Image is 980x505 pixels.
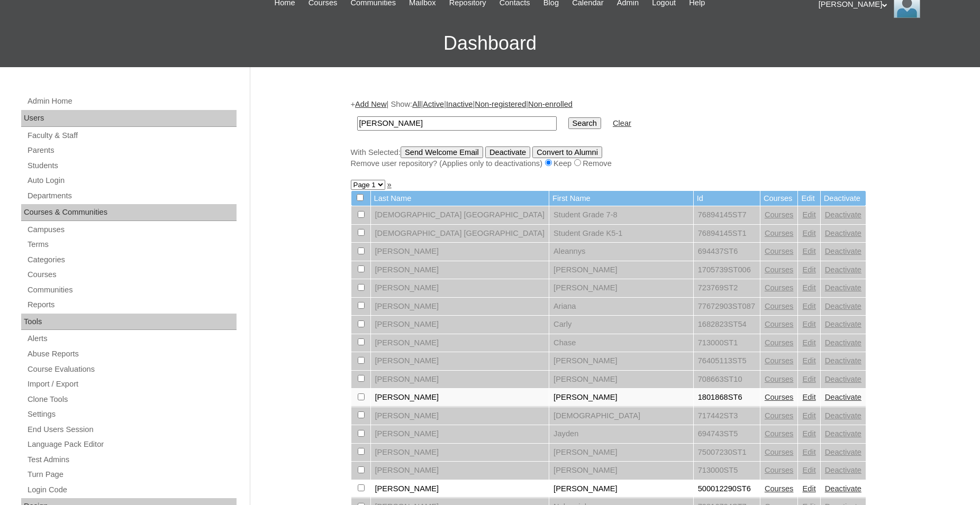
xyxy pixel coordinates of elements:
a: All [412,100,421,108]
a: Edit [802,210,815,219]
td: 723769ST2 [694,279,760,297]
a: Deactivate [825,265,861,274]
td: [DEMOGRAPHIC_DATA] [GEOGRAPHIC_DATA] [371,206,549,224]
a: Courses [765,265,794,274]
td: Last Name [371,191,549,206]
td: 77672903ST087 [694,298,760,316]
td: 1705739ST006 [694,261,760,279]
td: [PERSON_NAME] [371,316,549,334]
input: Search [568,117,601,129]
a: Test Admins [26,453,237,466]
td: 76894145ST7 [694,206,760,224]
td: Edit [798,191,820,206]
a: Admin Home [26,95,237,108]
a: Add New [355,100,386,108]
a: Deactivate [825,338,861,347]
a: Abuse Reports [26,347,237,361]
a: Login Code [26,483,237,497]
td: [PERSON_NAME] [549,462,693,480]
a: Course Evaluations [26,363,237,376]
td: Student Grade 7-8 [549,206,693,224]
a: Courses [765,411,794,420]
a: Deactivate [825,356,861,365]
a: Deactivate [825,320,861,328]
a: Campuses [26,223,237,236]
a: Deactivate [825,210,861,219]
div: + | Show: | | | | [351,99,875,169]
a: Edit [802,393,815,401]
a: Deactivate [825,283,861,292]
td: Id [694,191,760,206]
td: [PERSON_NAME] [371,261,549,279]
a: » [387,180,392,189]
a: Faculty & Staff [26,129,237,142]
td: [PERSON_NAME] [549,261,693,279]
a: Courses [26,268,237,281]
a: Edit [802,320,815,328]
a: Edit [802,265,815,274]
a: Courses [765,448,794,456]
td: 713000ST5 [694,462,760,480]
td: [PERSON_NAME] [371,389,549,407]
td: Courses [760,191,798,206]
a: Courses [765,283,794,292]
a: Deactivate [825,448,861,456]
a: Deactivate [825,466,861,474]
a: Courses [765,393,794,401]
td: [PERSON_NAME] [371,407,549,425]
td: 717442ST3 [694,407,760,425]
td: Ariana [549,298,693,316]
a: Courses [765,210,794,219]
td: 1801868ST6 [694,389,760,407]
td: [PERSON_NAME] [549,371,693,389]
h3: Dashboard [5,20,975,67]
input: Send Welcome Email [401,146,483,158]
a: Edit [802,229,815,237]
a: Courses [765,466,794,474]
a: Departments [26,189,237,203]
a: Courses [765,229,794,237]
a: Import / Export [26,378,237,391]
td: 76894145ST1 [694,225,760,243]
a: Clone Tools [26,393,237,406]
td: [DEMOGRAPHIC_DATA] [549,407,693,425]
td: 75007230ST1 [694,444,760,462]
a: Deactivate [825,411,861,420]
a: Deactivate [825,429,861,438]
td: Carly [549,316,693,334]
td: [PERSON_NAME] [549,279,693,297]
a: Deactivate [825,484,861,493]
input: Deactivate [485,146,530,158]
a: End Users Session [26,423,237,436]
div: Courses & Communities [21,204,237,221]
a: Courses [765,484,794,493]
td: Chase [549,334,693,352]
td: Jayden [549,425,693,443]
a: Edit [802,302,815,310]
a: Edit [802,484,815,493]
td: [PERSON_NAME] [549,444,693,462]
a: Deactivate [825,393,861,401]
a: Non-registered [475,100,526,108]
a: Parents [26,144,237,157]
td: [PERSON_NAME] [371,462,549,480]
td: 76405113ST5 [694,352,760,370]
td: Student Grade K5-1 [549,225,693,243]
td: First Name [549,191,693,206]
a: Edit [802,429,815,438]
a: Edit [802,411,815,420]
a: Edit [802,448,815,456]
div: Tools [21,314,237,330]
a: Deactivate [825,247,861,255]
a: Students [26,159,237,172]
a: Courses [765,320,794,328]
a: Categories [26,253,237,267]
a: Edit [802,283,815,292]
a: Communities [26,283,237,297]
div: With Selected: [351,146,875,169]
td: [PERSON_NAME] [371,480,549,498]
a: Deactivate [825,302,861,310]
a: Inactive [446,100,473,108]
a: Edit [802,466,815,474]
div: Remove user repository? (Applies only to deactivations) Keep Remove [351,158,875,169]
